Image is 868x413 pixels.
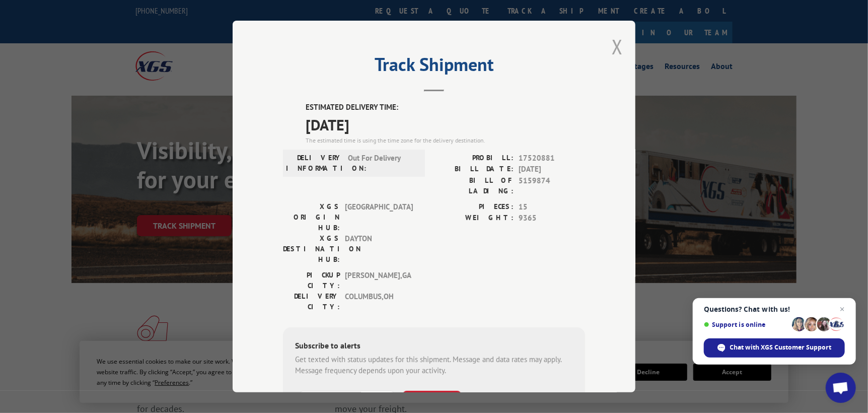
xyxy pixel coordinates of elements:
[612,33,623,60] button: Close modal
[826,373,856,403] a: Open chat
[286,153,343,174] label: DELIVERY INFORMATION:
[283,270,340,291] label: PICKUP CITY:
[434,213,514,224] label: WEIGHT:
[345,291,413,312] span: COLUMBUS , OH
[519,213,585,224] span: 9365
[306,113,585,136] span: [DATE]
[306,102,585,113] label: ESTIMATED DELIVERY TIME:
[295,339,573,354] div: Subscribe to alerts
[434,201,514,213] label: PIECES:
[704,338,845,358] span: Chat with XGS Customer Support
[345,270,413,291] span: [PERSON_NAME] , GA
[283,291,340,312] label: DELIVERY CITY:
[704,321,788,328] span: Support is online
[299,391,395,412] input: Phone Number
[283,201,340,233] label: XGS ORIGIN HUB:
[348,153,416,174] span: Out For Delivery
[434,164,514,175] label: BILL DATE:
[306,136,585,145] div: The estimated time is using the time zone for the delivery destination.
[519,153,585,164] span: 17520881
[519,164,585,175] span: [DATE]
[434,175,514,196] label: BILL OF LADING:
[283,233,340,265] label: XGS DESTINATION HUB:
[295,354,573,377] div: Get texted with status updates for this shipment. Message and data rates may apply. Message frequ...
[434,153,514,164] label: PROBILL:
[519,175,585,196] span: 5159874
[403,391,461,412] button: SUBSCRIBE
[730,343,832,352] span: Chat with XGS Customer Support
[283,57,585,77] h2: Track Shipment
[519,201,585,213] span: 15
[345,201,413,233] span: [GEOGRAPHIC_DATA]
[345,233,413,265] span: DAYTON
[704,305,845,313] span: Questions? Chat with us!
